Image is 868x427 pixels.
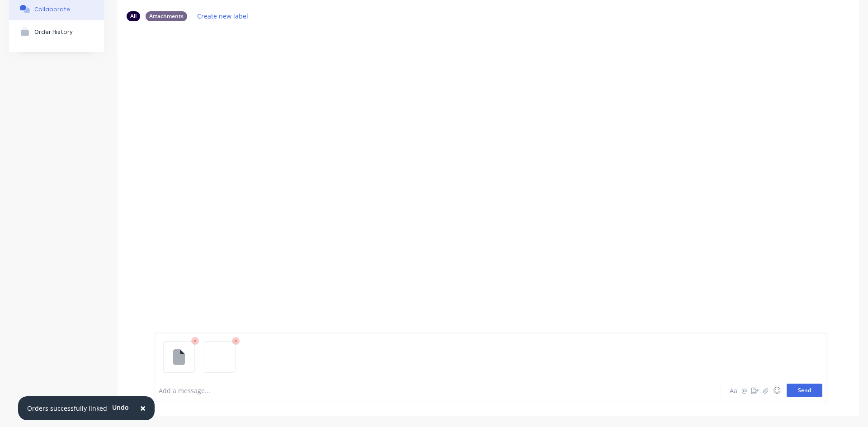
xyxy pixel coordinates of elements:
[131,398,155,419] button: Close
[728,385,739,396] button: Aa
[787,384,822,397] button: Send
[739,385,750,396] button: @
[127,11,140,21] div: All
[140,402,146,414] span: ×
[27,404,107,413] div: Orders successfully linked
[107,401,134,414] button: Undo
[34,6,70,13] div: Collaborate
[34,28,73,35] div: Order History
[771,385,782,396] button: ☺
[193,10,253,22] button: Create new label
[146,11,187,21] div: Attachments
[9,20,104,43] button: Order History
